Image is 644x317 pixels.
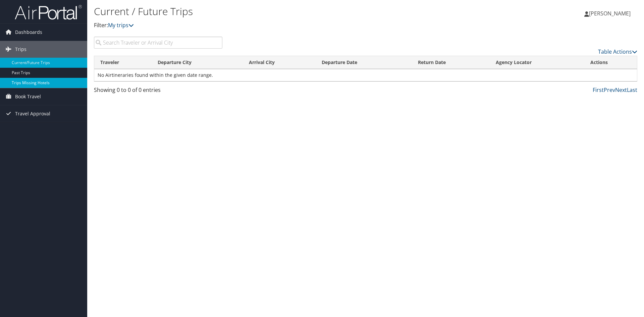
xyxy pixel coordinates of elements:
[584,3,637,23] a: [PERSON_NAME]
[589,10,631,17] span: [PERSON_NAME]
[94,86,222,97] div: Showing 0 to 0 of 0 entries
[152,56,243,69] th: Departure City: activate to sort column ascending
[615,86,627,94] a: Next
[108,21,134,29] a: My trips
[593,86,604,94] a: First
[94,56,152,69] th: Traveler: activate to sort column ascending
[316,56,412,69] th: Departure Date: activate to sort column descending
[15,24,42,41] span: Dashboards
[243,56,316,69] th: Arrival City: activate to sort column ascending
[412,56,490,69] th: Return Date: activate to sort column ascending
[598,48,637,55] a: Table Actions
[94,21,456,30] p: Filter:
[94,37,222,49] input: Search Traveler or Arrival City
[490,56,584,69] th: Agency Locator: activate to sort column ascending
[15,41,26,58] span: Trips
[15,88,41,105] span: Book Travel
[584,56,637,69] th: Actions
[604,86,615,94] a: Prev
[15,4,82,20] img: airportal-logo.png
[627,86,637,94] a: Last
[94,69,637,81] td: No Airtineraries found within the given date range.
[15,105,50,122] span: Travel Approval
[94,4,456,18] h1: Current / Future Trips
